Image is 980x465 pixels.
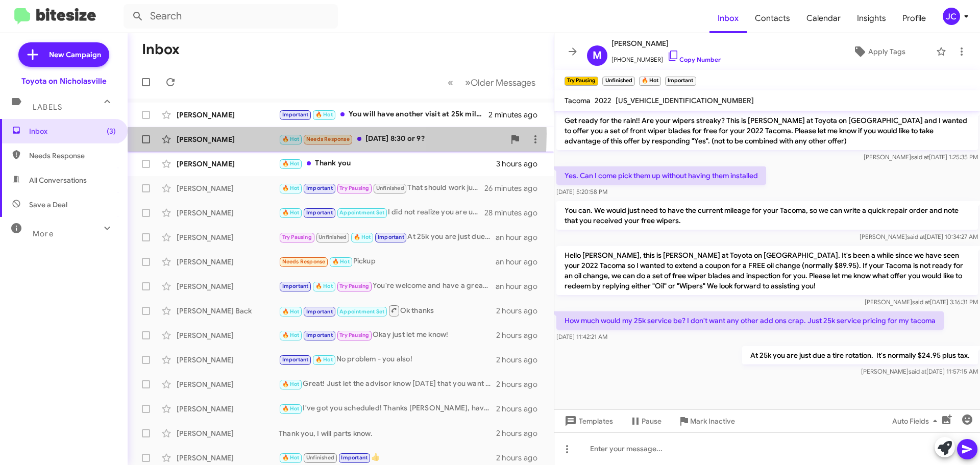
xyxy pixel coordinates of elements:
[18,42,109,67] a: New Campaign
[282,111,309,118] span: Important
[306,209,333,216] span: Important
[282,454,300,461] span: 🔥 Hot
[934,8,969,25] button: JC
[690,412,735,430] span: Mark Inactive
[142,41,180,58] h1: Inbox
[465,76,471,89] span: »
[496,232,546,242] div: an hour ago
[279,109,488,120] div: You will have another visit at 25k miles for a tire rotation. No more oil changes will be left.
[616,96,754,105] span: [US_VEHICLE_IDENTIFICATION_NUMBER]
[177,379,279,389] div: [PERSON_NAME]
[177,110,279,120] div: [PERSON_NAME]
[621,412,670,430] button: Pause
[484,208,546,218] div: 28 minutes ago
[556,201,978,230] p: You can. We would just need to have the current mileage for your Tacoma, so we can write a quick ...
[907,233,925,240] span: said at
[177,232,279,242] div: [PERSON_NAME]
[378,234,404,240] span: Important
[868,42,905,61] span: Apply Tags
[376,185,404,191] span: Unfinished
[496,159,546,169] div: 3 hours ago
[742,346,978,364] p: At 25k you are just due a tire rotation. It's normally $24.95 plus tax.
[282,356,309,363] span: Important
[556,166,766,185] p: Yes. Can I come pick them up without having them installed
[556,111,978,150] p: Get ready for the rain!! Are your wipers streaky? This is [PERSON_NAME] at Toyota on [GEOGRAPHIC_...
[860,233,978,240] span: [PERSON_NAME] [DATE] 10:34:27 AM
[565,96,591,105] span: Tacoma
[282,308,300,315] span: 🔥 Hot
[177,428,279,438] div: [PERSON_NAME]
[282,234,312,240] span: Try Pausing
[332,258,350,265] span: 🔥 Hot
[306,308,333,315] span: Important
[306,454,334,461] span: Unfinished
[318,234,347,240] span: Unfinished
[556,311,944,330] p: How much would my 25k service be? I don't want any other add ons crap. Just 25k service pricing f...
[177,453,279,463] div: [PERSON_NAME]
[339,332,369,338] span: Try Pausing
[279,231,496,243] div: At 25k you are just due a tire rotation. It's normally $24.95 plus tax.
[496,330,546,340] div: 2 hours ago
[339,209,384,216] span: Appointment Set
[341,454,367,461] span: Important
[279,354,496,365] div: No problem - you also!
[279,158,496,169] div: Thank you
[29,126,116,136] span: Inbox
[496,257,546,267] div: an hour ago
[177,257,279,267] div: [PERSON_NAME]
[556,246,978,295] p: Hello [PERSON_NAME], this is [PERSON_NAME] at Toyota on [GEOGRAPHIC_DATA]. It's been a while sinc...
[49,50,101,60] span: New Campaign
[670,412,743,430] button: Mark Inactive
[107,126,116,136] span: (3)
[279,182,484,194] div: That should work just fine! I'll get you scheduled for then. Also, what's the current mileage on ...
[282,209,300,216] span: 🔥 Hot
[849,4,894,33] span: Insights
[33,103,62,112] span: Labels
[279,378,496,390] div: Great! Just let the advisor know [DATE] that you want to pick up the parts also.
[279,133,505,145] div: [DATE] 8:30 or 9?
[709,4,747,33] span: Inbox
[459,72,542,93] button: Next
[892,412,941,430] span: Auto Fields
[798,4,849,33] a: Calendar
[279,280,496,292] div: You're welcome and have a great day!
[565,77,598,86] small: Try Pausing
[177,404,279,414] div: [PERSON_NAME]
[279,256,496,267] div: Pickup
[471,77,535,88] span: Older Messages
[912,298,930,306] span: said at
[943,8,960,25] div: JC
[282,332,300,338] span: 🔥 Hot
[484,183,546,193] div: 26 minutes ago
[21,76,107,86] div: Toyota on Nicholasville
[279,428,496,438] div: Thank you, I will parts know.
[279,329,496,341] div: Okay just let me know!
[496,453,546,463] div: 2 hours ago
[442,72,459,93] button: Previous
[315,111,333,118] span: 🔥 Hot
[562,412,613,430] span: Templates
[279,207,484,218] div: I did not realize you are used all of your ToyotaCares. I will update our record.
[556,333,607,340] span: [DATE] 11:42:21 AM
[448,76,453,89] span: «
[306,185,333,191] span: Important
[496,404,546,414] div: 2 hours ago
[177,159,279,169] div: [PERSON_NAME]
[124,4,338,29] input: Search
[354,234,371,240] span: 🔥 Hot
[282,160,300,167] span: 🔥 Hot
[602,77,634,86] small: Unfinished
[282,381,300,387] span: 🔥 Hot
[556,188,607,195] span: [DATE] 5:20:58 PM
[909,368,926,375] span: said at
[177,183,279,193] div: [PERSON_NAME]
[611,50,721,65] span: [PHONE_NUMBER]
[667,56,721,63] a: Copy Number
[177,134,279,144] div: [PERSON_NAME]
[496,306,546,316] div: 2 hours ago
[496,428,546,438] div: 2 hours ago
[282,258,326,265] span: Needs Response
[595,96,611,105] span: 2022
[177,330,279,340] div: [PERSON_NAME]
